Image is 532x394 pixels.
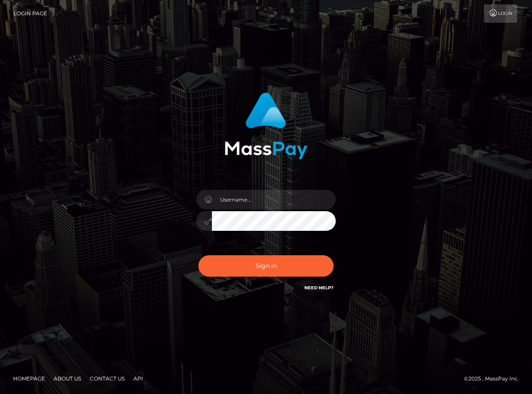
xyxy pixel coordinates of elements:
a: Homepage [10,372,48,385]
input: Username... [212,190,336,209]
a: About Us [50,372,85,385]
img: MassPay Login [225,93,307,159]
button: Sign in [198,255,334,277]
a: API [130,372,147,385]
a: Login Page [14,4,47,23]
a: Need Help? [304,285,334,291]
div: © 2025 , MassPay Inc. [464,374,525,384]
a: Login [484,4,517,23]
a: Contact Us [86,372,128,385]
